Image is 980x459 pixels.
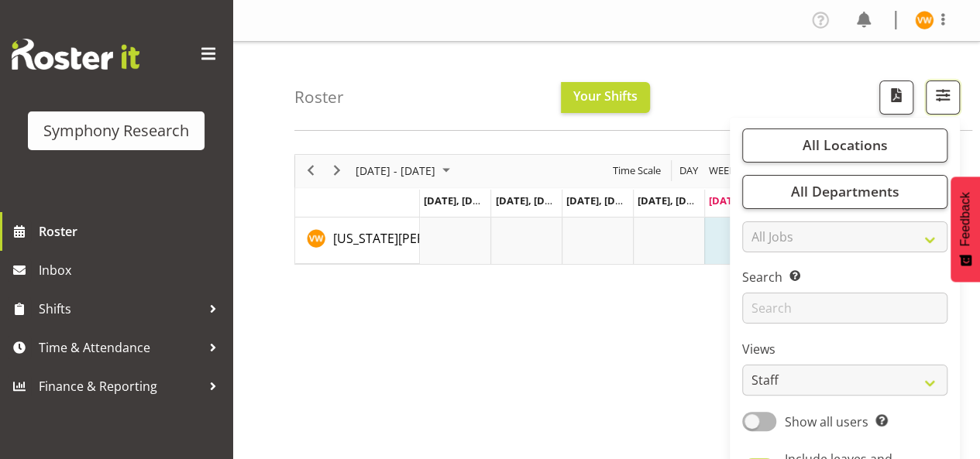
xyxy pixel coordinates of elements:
[802,135,887,154] span: All Locations
[43,119,189,142] div: Symphony Research
[709,194,779,207] span: [DATE], [DATE]
[678,161,700,180] span: Day
[573,87,638,104] span: Your Shifts
[926,80,960,115] button: Filter Shifts
[301,161,322,180] button: Previous
[790,182,899,200] span: All Departments
[742,175,947,209] button: All Departments
[951,176,980,282] button: Feedback - Show survey
[785,413,868,430] span: Show all users
[39,220,225,243] span: Roster
[638,194,708,207] span: [DATE], [DATE]
[39,259,225,282] span: Inbox
[12,39,139,70] img: Rosterit website logo
[707,161,738,180] button: Timeline Week
[350,155,459,187] div: August 18 - 24, 2025
[297,155,324,187] div: previous period
[327,161,348,180] button: Next
[333,229,494,248] a: [US_STATE][PERSON_NAME]
[294,88,344,106] h4: Roster
[39,297,201,320] span: Shifts
[566,194,637,207] span: [DATE], [DATE]
[420,218,917,264] table: Timeline Week of August 22, 2025
[39,336,201,359] span: Time & Attendance
[915,11,934,29] img: virginia-wheeler11875.jpg
[294,154,918,265] div: Timeline Week of August 22, 2025
[742,340,947,358] label: Views
[424,194,494,207] span: [DATE], [DATE]
[39,375,201,398] span: Finance & Reporting
[879,80,913,115] button: Download a PDF of the roster according to the set date range.
[707,161,737,180] span: Week
[354,161,437,180] span: [DATE] - [DATE]
[742,128,947,163] button: All Locations
[610,161,664,180] button: Time Scale
[324,155,350,187] div: next period
[611,161,662,180] span: Time Scale
[353,161,457,180] button: August 2025
[958,192,972,246] span: Feedback
[742,268,947,286] label: Search
[333,230,494,247] span: [US_STATE][PERSON_NAME]
[561,82,650,113] button: Your Shifts
[677,161,701,180] button: Timeline Day
[495,194,566,207] span: [DATE], [DATE]
[295,218,420,264] td: Virginia Wheeler resource
[742,293,947,324] input: Search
